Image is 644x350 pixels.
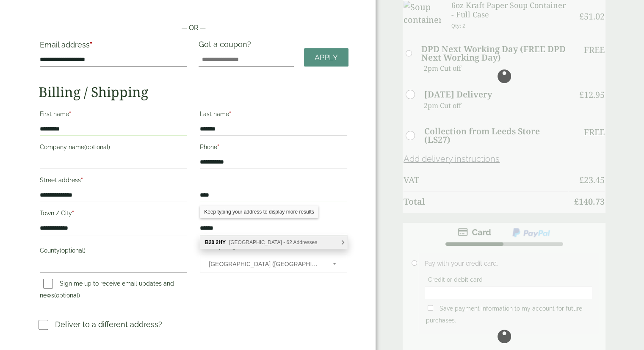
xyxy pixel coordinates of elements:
abbr: required [69,111,71,117]
label: Company name [40,141,187,156]
label: Street address [40,174,187,189]
b: B20 [205,239,214,245]
input: Sign me up to receive email updates and news(optional) [43,279,53,289]
span: (optional) [60,247,86,254]
abbr: required [217,144,219,150]
label: First name [40,108,187,122]
span: [GEOGRAPHIC_DATA] - 62 Addresses [229,239,317,245]
a: Apply [304,48,348,67]
label: Sign me up to receive email updates and news [40,280,174,301]
label: Phone [200,141,347,156]
label: Last name [200,108,347,122]
label: Town / City [40,207,187,222]
abbr: required [72,210,74,217]
label: Email address [40,41,187,53]
abbr: required [81,177,83,183]
abbr: required [229,111,231,117]
abbr: required [244,243,246,250]
abbr: required [90,40,92,49]
label: Got a coupon? [199,40,254,53]
div: Keep typing your address to display more results [200,206,318,218]
p: — OR — [39,23,348,33]
span: (optional) [54,292,80,299]
label: County [40,244,187,259]
div: B20 2HY [200,236,348,249]
span: (optional) [84,144,110,150]
span: United Kingdom (UK) [209,255,321,273]
b: 2HY [216,239,226,245]
p: Deliver to a different address? [55,319,162,330]
h2: Billing / Shipping [39,84,348,100]
span: Country/Region [200,255,347,272]
span: Apply [315,53,338,62]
